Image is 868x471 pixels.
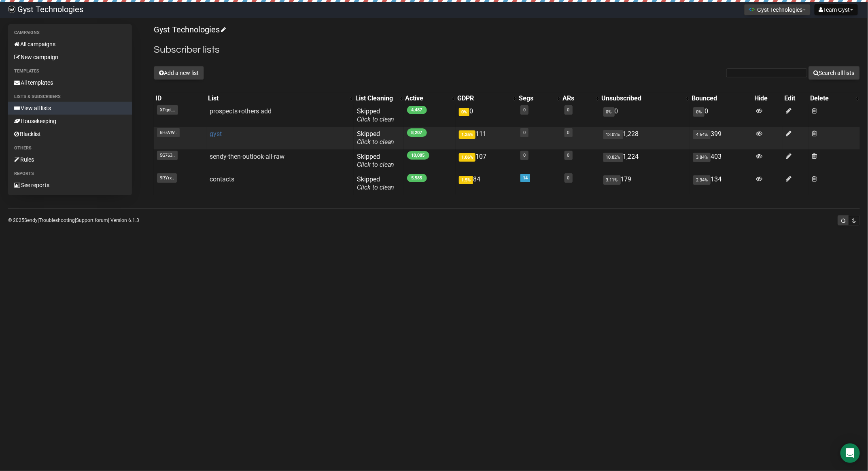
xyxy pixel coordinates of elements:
[8,92,132,102] li: Lists & subscribers
[354,93,404,104] th: List Cleaning: No sort applied, activate to apply an ascending sort
[8,6,15,13] img: 4bbcbfc452d929a90651847d6746e700
[357,161,395,168] a: Click to clean
[357,138,395,146] a: Click to clean
[39,217,75,223] a: Troubleshooting
[783,93,809,104] th: Edit: No sort applied, sorting is disabled
[357,153,395,168] span: Skipped
[357,115,395,123] a: Click to clean
[459,153,475,162] span: 1.06%
[355,94,396,102] div: List Cleaning
[523,130,526,135] a: 0
[810,94,852,102] div: Delete
[157,173,177,183] span: 9RYrx..
[690,149,753,172] td: 403
[600,104,690,127] td: 0
[210,175,234,183] a: contacts
[8,216,139,225] p: © 2025 | | | Version 6.1.3
[206,93,354,104] th: List: No sort applied, activate to apply an ascending sort
[603,107,615,117] span: 0%
[456,104,517,127] td: 0
[208,94,346,102] div: List
[809,93,860,104] th: Delete: No sort applied, activate to apply an ascending sort
[8,169,132,179] li: Reports
[8,143,132,153] li: Others
[210,153,284,160] a: sendy-then-outlook-all-raw
[407,128,427,137] span: 8,207
[603,130,623,139] span: 13.02%
[523,175,528,181] a: 14
[517,93,561,104] th: Segs: No sort applied, activate to apply an ascending sort
[407,174,427,182] span: 5,585
[690,127,753,149] td: 399
[157,105,178,115] span: XPqoL..
[600,127,690,149] td: 1,228
[210,107,272,115] a: prospects+others add
[405,94,448,102] div: Active
[567,175,570,181] a: 0
[600,93,690,104] th: Unsubscribed: No sort applied, activate to apply an ascending sort
[600,149,690,172] td: 1,224
[8,102,132,115] a: View all lists
[523,107,526,113] a: 0
[753,93,783,104] th: Hide: No sort applied, sorting is disabled
[8,28,132,38] li: Campaigns
[809,66,860,80] button: Search all lists
[157,128,180,137] span: hHsVW..
[693,130,711,139] span: 4.64%
[404,93,456,104] th: Active: No sort applied, activate to apply an ascending sort
[567,153,570,158] a: 0
[8,128,132,141] a: Blacklist
[8,179,132,192] a: See reports
[459,108,469,116] span: 0%
[357,107,395,123] span: Skipped
[154,66,204,80] button: Add a new list
[744,4,811,15] button: Gyst Technologies
[357,130,395,146] span: Skipped
[8,115,132,128] a: Housekeeping
[815,4,858,15] button: Team Gyst
[154,93,206,104] th: ID: No sort applied, sorting is disabled
[693,175,711,185] span: 2.34%
[154,43,860,57] h2: Subscriber lists
[755,94,781,102] div: Hide
[785,94,807,102] div: Edit
[459,130,475,139] span: 1.35%
[8,38,132,51] a: All campaigns
[567,107,570,113] a: 0
[749,6,755,13] img: 1.png
[456,93,517,104] th: GDPR: No sort applied, activate to apply an ascending sort
[603,153,623,162] span: 10.82%
[690,93,753,104] th: Bounced: No sort applied, sorting is disabled
[459,176,473,184] span: 1.5%
[523,153,526,158] a: 0
[567,130,570,135] a: 0
[840,443,860,463] div: Open Intercom Messenger
[357,183,395,191] a: Click to clean
[600,172,690,195] td: 179
[157,151,178,160] span: 5G763..
[690,172,753,195] td: 134
[693,153,711,162] span: 3.84%
[210,130,222,138] a: gyst
[8,66,132,76] li: Templates
[693,107,705,117] span: 0%
[563,94,592,102] div: ARs
[357,175,395,191] span: Skipped
[603,175,621,185] span: 3.11%
[457,94,509,102] div: GDPR
[692,94,751,102] div: Bounced
[8,51,132,64] a: New campaign
[8,76,132,89] a: All templates
[690,104,753,127] td: 0
[456,172,517,195] td: 84
[155,94,205,102] div: ID
[456,149,517,172] td: 107
[407,151,429,160] span: 10,085
[519,94,553,102] div: Segs
[24,217,38,223] a: Sendy
[602,94,682,102] div: Unsubscribed
[154,25,225,34] a: Gyst Technologies
[76,217,108,223] a: Support forum
[456,127,517,149] td: 111
[561,93,600,104] th: ARs: No sort applied, activate to apply an ascending sort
